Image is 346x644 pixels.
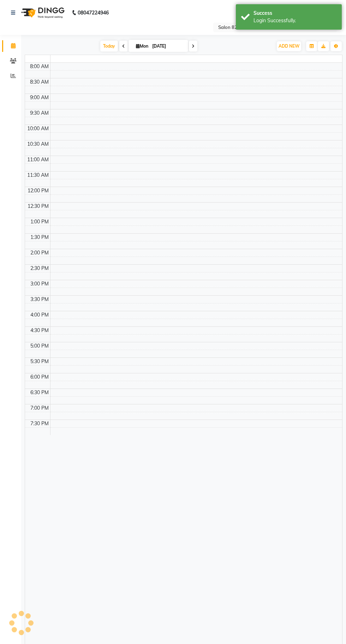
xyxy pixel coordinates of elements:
div: 3:00 PM [29,280,50,288]
b: 08047224946 [78,3,109,23]
div: 6:30 PM [29,389,50,396]
button: ADD NEW [277,41,301,51]
div: 9:30 AM [29,109,50,117]
div: 10:30 AM [26,140,50,148]
div: 11:00 AM [26,156,50,163]
span: Today [100,41,118,52]
div: 6:00 PM [29,373,50,381]
div: 2:00 PM [29,249,50,257]
div: 9:00 AM [29,94,50,101]
div: 12:30 PM [26,203,50,210]
div: 12:00 PM [26,187,50,194]
div: Login Successfully. [253,17,336,24]
div: 8:00 AM [29,63,50,70]
div: Success [253,10,336,17]
div: 7:00 PM [29,404,50,412]
div: 5:00 PM [29,342,50,350]
span: Mon [134,43,150,49]
div: 11:30 AM [26,171,50,179]
div: 5:30 PM [29,358,50,365]
div: 4:00 PM [29,311,50,319]
img: logo [18,3,66,23]
div: 7:30 PM [29,420,50,427]
div: 2:30 PM [29,265,50,272]
input: 2025-09-01 [150,41,185,52]
div: 10:00 AM [26,125,50,132]
div: 8:30 AM [29,78,50,86]
div: 1:00 PM [29,218,50,225]
div: 1:30 PM [29,234,50,241]
div: 4:30 PM [29,327,50,334]
span: ADD NEW [279,43,299,49]
div: 3:30 PM [29,296,50,303]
